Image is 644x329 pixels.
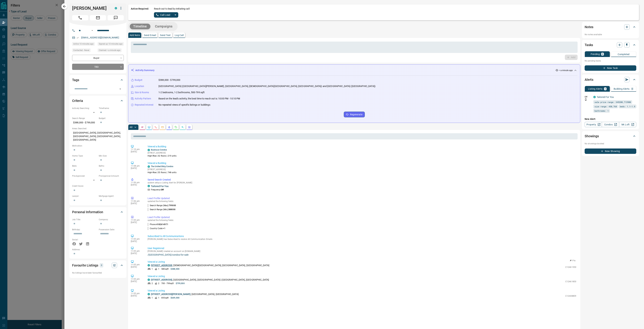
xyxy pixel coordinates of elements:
[585,41,636,49] div: Tasks
[588,88,603,90] p: Listing Alerts
[72,154,97,157] p: Home Type:
[160,34,171,36] p: Send Text
[131,250,143,252] p: 11:05 pm
[72,98,83,103] h2: Criteria
[144,34,156,36] p: Send Email
[585,24,593,30] h2: Notes
[151,165,173,168] a: The United Bldg Condos
[72,195,97,198] p: Lawyer:
[619,122,636,127] a: Mr.Loft
[148,223,168,226] p: Phone :
[148,216,576,219] p: Lead Profile Updated
[158,84,375,88] p: [GEOGRAPHIC_DATA] ([GEOGRAPHIC_DATA][PERSON_NAME], [GEOGRAPHIC_DATA], [DEMOGRAPHIC_DATA][GEOGRAPH...
[152,267,153,271] p: 1
[131,219,143,221] p: 11:05 pm
[131,202,143,205] p: [DATE]
[585,76,636,84] div: Alerts
[154,12,178,18] div: split button
[158,103,210,107] p: No repeated views of specific listings or buildings
[148,253,576,256] a: /[GEOGRAPHIC_DATA]/condos-for-sale
[72,208,124,216] div: Personal Information
[148,145,576,148] p: Viewed a Building
[99,195,124,198] p: Mortgage Agent:
[565,294,576,297] p: C12448809
[148,204,176,207] p: Search Range (Max) :
[72,6,110,11] h1: [PERSON_NAME]
[148,200,576,202] p: updated the following fields:
[131,280,143,283] p: [DATE]
[152,296,153,299] p: 1
[156,223,168,226] span: 4182614971
[148,185,150,187] div: condos.ca
[188,126,191,129] svg: Agent Actions
[72,248,124,251] p: Address:
[148,151,176,154] p: [STREET_ADDRESS]
[597,96,614,98] a: Tailored For You
[585,95,591,98] p: Off
[168,208,175,211] span: 388000
[135,69,154,72] p: Activity Summary
[175,34,184,36] p: Log Call
[148,279,150,281] div: condos.ca
[131,252,143,255] p: [DATE]
[602,53,603,55] p: 0
[131,221,143,224] p: [DATE]
[151,278,269,282] p: , [GEOGRAPHIC_DATA], [GEOGRAPHIC_DATA] | [GEOGRAPHIC_DATA], [GEOGRAPHIC_DATA]
[99,228,124,231] p: Possession Date:
[101,263,102,267] p: 0
[72,261,124,269] div: Favourite Listings0
[131,200,143,202] p: 11:06 pm
[72,209,103,215] h2: Personal Information
[72,55,124,61] div: Buyer
[148,149,150,151] div: condos.ca
[565,266,576,269] p: C12461350
[181,126,184,129] svg: Opportunities
[108,15,124,20] span: Message
[151,278,172,281] a: [STREET_ADDRESS]
[151,149,167,151] a: Bauhaus Condos
[72,263,98,268] h2: Favourite Listings
[72,15,88,20] span: Call
[148,171,176,174] p: High-Rise | 55 floors | 748 units
[72,218,97,221] p: Job Title:
[90,15,106,20] span: Email
[99,164,124,167] p: Baths:
[99,218,124,221] p: Company:
[595,100,631,104] span: sale price range: 349200,713900
[154,126,157,129] svg: Calls
[151,185,169,188] a: Tailored For You
[602,122,619,127] a: Condos
[161,296,169,299] p: 693 sqft
[72,64,124,70] div: TBD
[585,132,636,140] div: Showings
[161,126,164,129] svg: Emails
[148,234,576,238] p: Subscribed to All Communications
[148,289,576,292] p: Viewed a Listing
[135,97,151,100] p: Activity Pattern
[72,76,124,84] div: Tags
[115,7,117,9] div: condos.ca
[148,260,576,264] p: Viewed a Listing
[161,282,174,285] p: 700 - 799 sqft
[585,58,636,63] p: No pending tasks
[148,227,165,230] p: Country Code :
[131,295,143,297] p: [DATE]
[158,296,159,299] p: 1
[618,53,630,55] p: Completed
[99,42,123,46] span: Signed up 10 minutes ago
[152,24,176,29] button: Campaigns
[171,267,179,271] p: $388,000
[158,78,180,82] p: $388,000 - $799,000
[72,164,97,167] p: Beds:
[148,219,576,221] p: updated the following fields:
[131,292,143,295] p: 11:05 pm
[585,133,599,139] h2: Showings
[158,282,159,285] p: 2
[148,178,576,182] p: Saved Search Created
[595,105,617,108] span: size range: 450,768
[344,112,365,117] button: Regenerate
[131,238,143,240] p: 11:05 pm
[585,142,636,145] p: No showings booked
[131,151,143,153] p: [DATE]
[73,42,94,46] span: Active 10 minutes ago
